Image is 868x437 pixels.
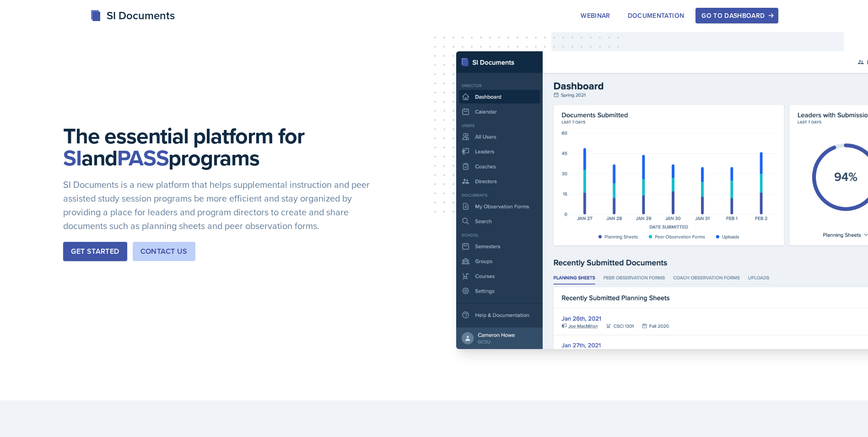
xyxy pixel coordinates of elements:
[628,12,685,19] div: Documentation
[71,246,119,257] div: Get Started
[90,7,175,24] div: SI Documents
[701,12,772,19] div: Go to Dashboard
[140,246,188,257] div: Contact Us
[622,8,690,23] button: Documentation
[581,12,610,19] div: Webinar
[575,8,616,23] button: Webinar
[695,8,778,23] button: Go to Dashboard
[133,242,195,261] button: Contact Us
[63,242,127,261] button: Get Started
